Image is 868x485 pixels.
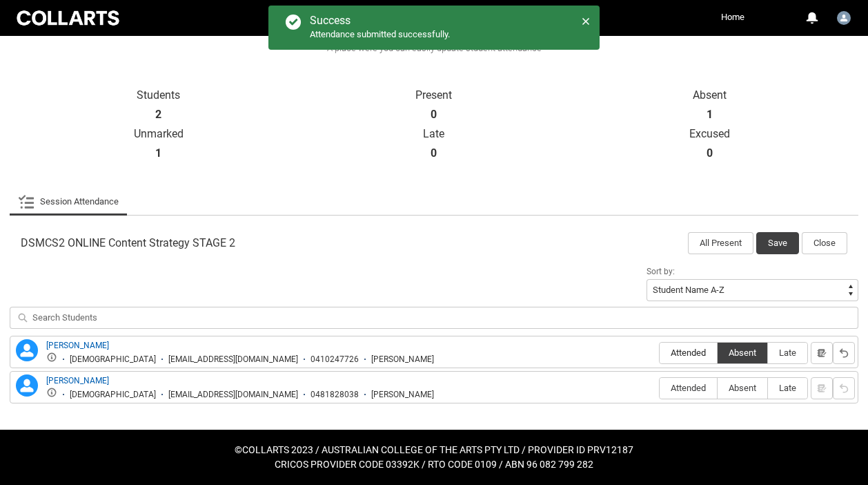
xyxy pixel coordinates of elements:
div: [PERSON_NAME] [371,354,434,365]
p: Unmarked [21,127,296,141]
p: Absent [572,88,847,102]
div: [DEMOGRAPHIC_DATA] [70,354,156,365]
p: Late [296,127,571,141]
button: Close [802,232,847,254]
span: Attended [660,383,717,393]
a: Home [718,7,748,28]
span: Sort by: [647,267,675,276]
button: Save [756,232,799,254]
span: DSMCS2 ONLINE Content Strategy STAGE 2 [21,236,235,250]
div: 0410247726 [310,354,359,365]
div: [EMAIL_ADDRESS][DOMAIN_NAME] [168,354,298,365]
a: [PERSON_NAME] [46,376,109,386]
div: 0481828038 [310,390,359,400]
strong: 2 [155,108,161,122]
lightning-icon: Thomas Hurley [16,374,38,397]
span: Absent [718,383,767,393]
p: Present [296,88,571,102]
input: Search Students [10,307,858,329]
div: Success [310,14,450,28]
div: A place were you can easily update student attendance [8,41,860,55]
span: Absent [718,348,767,358]
li: Session Attendance [10,188,127,216]
p: Excused [572,127,847,141]
span: Attended [660,348,717,358]
strong: 0 [431,146,437,160]
button: Notes [811,342,833,364]
button: Reset [833,342,855,364]
span: Attendance submitted successfully. [310,29,450,39]
strong: 0 [431,108,437,122]
strong: 1 [155,146,161,160]
img: Faculty.lwatson [837,11,851,25]
lightning-icon: Krishni D'Alberto-Taylor [16,339,38,361]
button: All Present [688,232,753,254]
strong: 0 [707,146,713,160]
div: [PERSON_NAME] [371,390,434,400]
div: [DEMOGRAPHIC_DATA] [70,390,156,400]
button: Reset [833,377,855,399]
p: Students [21,88,296,102]
strong: 1 [707,108,713,122]
span: Late [768,383,807,393]
a: Session Attendance [18,188,119,216]
div: [EMAIL_ADDRESS][DOMAIN_NAME] [168,390,298,400]
button: User Profile Faculty.lwatson [834,6,854,28]
a: [PERSON_NAME] [46,341,109,350]
span: Late [768,348,807,358]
